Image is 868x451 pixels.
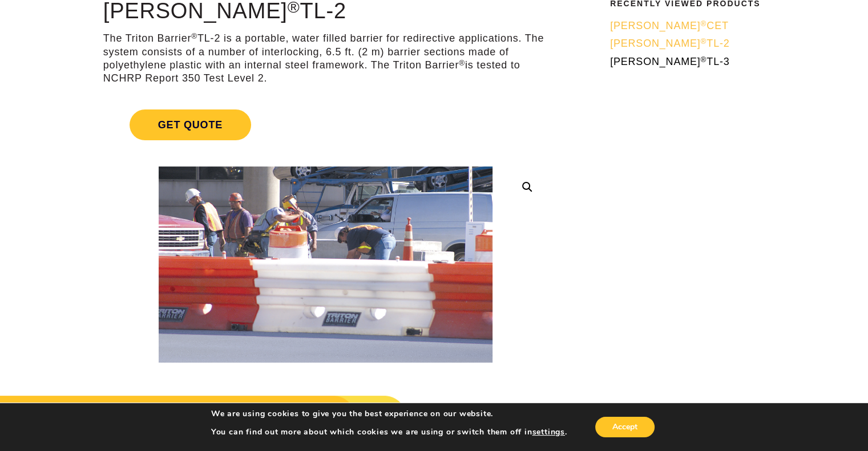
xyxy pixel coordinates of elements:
[610,20,729,31] span: [PERSON_NAME] CET
[700,55,706,64] sup: ®
[610,38,729,49] span: [PERSON_NAME] TL-2
[595,417,655,437] button: Accept
[130,109,251,140] span: Get Quote
[532,427,564,437] button: settings
[211,427,567,437] p: You can find out more about which cookies we are using or switch them off in .
[459,59,465,67] sup: ®
[610,37,787,50] a: [PERSON_NAME]®TL-2
[211,409,567,419] p: We are using cookies to give you the best experience on our website.
[103,32,548,86] p: The Triton Barrier TL-2 is a portable, water filled barrier for redirective applications. The sys...
[700,19,706,28] sup: ®
[191,32,197,40] sup: ®
[103,96,548,154] a: Get Quote
[610,19,787,32] a: [PERSON_NAME]®CET
[700,37,706,46] sup: ®
[610,55,787,68] a: [PERSON_NAME]®TL-3
[610,56,729,67] span: [PERSON_NAME] TL-3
